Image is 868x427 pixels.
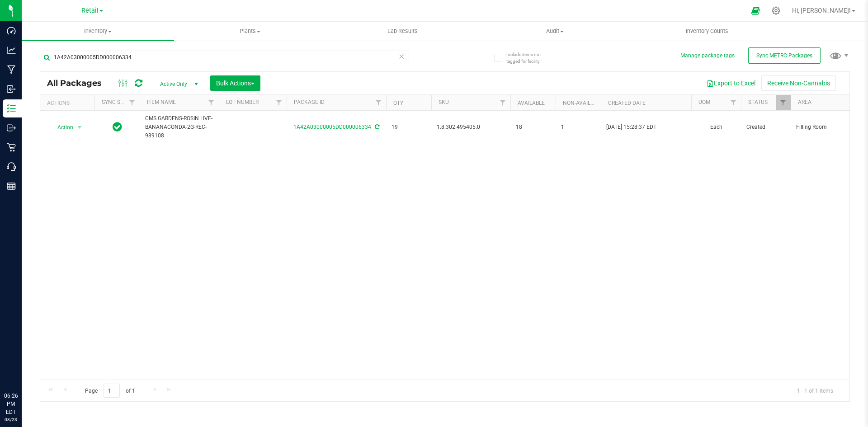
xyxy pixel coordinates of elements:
[393,100,403,106] a: Qty
[7,123,16,132] inline-svg: Outbound
[726,95,741,110] a: Filter
[226,99,259,105] a: Lot Number
[74,121,85,134] span: select
[479,22,631,41] a: Audit
[770,6,782,15] div: Manage settings
[606,123,656,131] span: [DATE] 15:28:37 EDT
[748,99,768,105] a: Status
[22,27,174,35] span: Inventory
[40,51,409,64] input: Search Package ID, Item Name, SKU, Lot or Part Number...
[294,99,325,105] a: Package ID
[563,100,603,106] a: Non-Available
[7,182,16,191] inline-svg: Reports
[745,2,766,19] span: Open Ecommerce Menu
[631,22,783,41] a: Inventory Counts
[326,22,479,41] a: Lab Results
[102,99,137,105] a: Sync Status
[175,27,326,35] span: Plants
[790,384,840,397] span: 1 - 1 of 1 items
[439,99,449,105] a: SKU
[701,75,761,91] button: Export to Excel
[7,84,16,94] inline-svg: Inbound
[4,416,18,423] p: 08/23
[47,78,111,88] span: All Packages
[518,100,545,106] a: Available
[147,99,176,105] a: Item Name
[796,123,853,131] span: Filling Room
[7,143,16,152] inline-svg: Retail
[9,355,36,382] iframe: Resource center
[798,99,811,105] a: Area
[145,114,213,141] span: CMS GARDENS-ROSIN LIVE-BANANACONDA-2G-REC-989108
[561,123,595,131] span: 1
[375,27,430,35] span: Lab Results
[437,123,505,131] span: 1.8.302.495405.0
[698,99,710,105] a: UOM
[77,384,142,398] span: Page of 1
[608,100,646,106] a: Created Date
[761,75,836,91] button: Receive Non-Cannabis
[293,124,371,130] a: 1A42A03000005DD000006334
[371,95,386,110] a: Filter
[174,22,326,41] a: Plants
[792,7,851,14] span: Hi, [PERSON_NAME]!
[210,75,260,91] button: Bulk Actions
[7,104,16,113] inline-svg: Inventory
[272,95,287,110] a: Filter
[748,47,821,64] button: Sync METRC Packages
[49,121,74,134] span: Action
[495,95,510,110] a: Filter
[216,80,255,87] span: Bulk Actions
[373,124,379,130] span: Sync from Compliance System
[776,95,791,110] a: Filter
[7,162,16,171] inline-svg: Call Center
[4,392,18,416] p: 06:26 PM EDT
[680,52,735,60] button: Manage package tags
[674,27,741,35] span: Inventory Counts
[756,52,812,59] span: Sync METRC Packages
[398,51,405,62] span: Clear
[104,384,120,398] input: 1
[516,123,550,131] span: 18
[697,123,736,131] span: Each
[125,95,140,110] a: Filter
[7,26,16,35] inline-svg: Dashboard
[479,27,631,35] span: Audit
[7,46,16,55] inline-svg: Analytics
[7,65,16,74] inline-svg: Manufacturing
[47,100,91,106] div: Actions
[113,121,122,133] span: In Sync
[392,123,426,131] span: 19
[204,95,219,110] a: Filter
[22,22,174,41] a: Inventory
[506,51,552,65] span: Include items not tagged for facility
[81,7,99,14] span: Retail
[746,123,785,131] span: Created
